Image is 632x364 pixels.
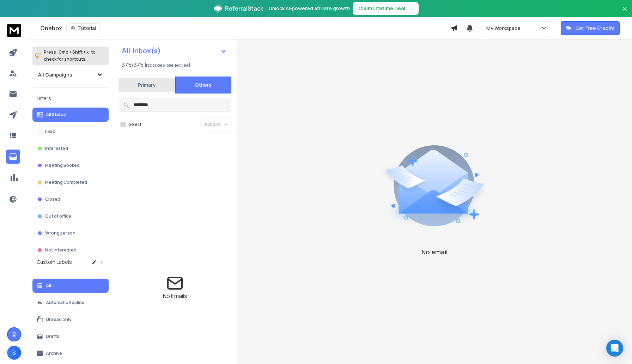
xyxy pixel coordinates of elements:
[44,49,96,63] p: Press to check for shortcuts.
[32,329,109,344] button: Drafts
[46,351,62,356] p: Archive
[32,313,109,327] button: Unread only
[45,247,77,253] p: Not Interested
[620,4,629,21] button: Close banner
[32,141,109,156] button: Interested
[32,346,109,360] button: Archive
[129,122,141,127] label: Select
[7,346,21,360] button: S
[119,77,175,93] button: Primary
[32,108,109,122] button: All Status
[561,21,620,35] button: Get Free Credits
[486,25,523,32] p: My Workspace
[408,5,413,12] span: →
[32,158,109,172] button: Meeting Booked
[269,5,350,12] p: Unlock AI-powered affiliate growth
[40,23,451,33] div: Onebox
[45,230,75,236] p: Wrong person
[46,283,51,289] p: All
[45,146,68,151] p: Interested
[163,292,187,300] p: No Emails
[37,259,72,266] h3: Custom Labels
[32,192,109,206] button: Closed
[606,340,623,357] div: Open Intercom Messenger
[45,163,80,168] p: Meeting Booked
[32,209,109,223] button: Out of office
[122,61,144,69] span: 375 / 375
[32,243,109,257] button: Not Interested
[46,112,66,117] p: All Status
[175,77,231,93] button: Others
[576,25,615,32] p: Get Free Credits
[45,180,87,185] p: Meeting Completed
[421,247,448,257] p: No email
[32,296,109,310] button: Automatic Replies
[122,47,161,54] h1: All Inbox(s)
[46,317,72,322] p: Unread only
[32,93,109,103] h3: Filters
[46,300,84,305] p: Automatic Replies
[46,334,59,339] p: Drafts
[45,196,60,202] p: Closed
[32,175,109,189] button: Meeting Completed
[32,226,109,240] button: Wrong person
[45,213,71,219] p: Out of office
[353,2,419,15] button: Claim Lifetime Deal→
[57,48,90,56] span: Cmd + Shift + k
[145,61,190,69] h3: Inboxes selected
[45,129,55,134] p: Lead
[225,4,263,13] span: ReferralStack
[32,68,109,82] button: All Campaigns
[32,279,109,293] button: All
[116,44,232,58] button: All Inbox(s)
[32,125,109,139] button: Lead
[38,71,72,78] h1: All Campaigns
[66,23,101,33] button: Tutorial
